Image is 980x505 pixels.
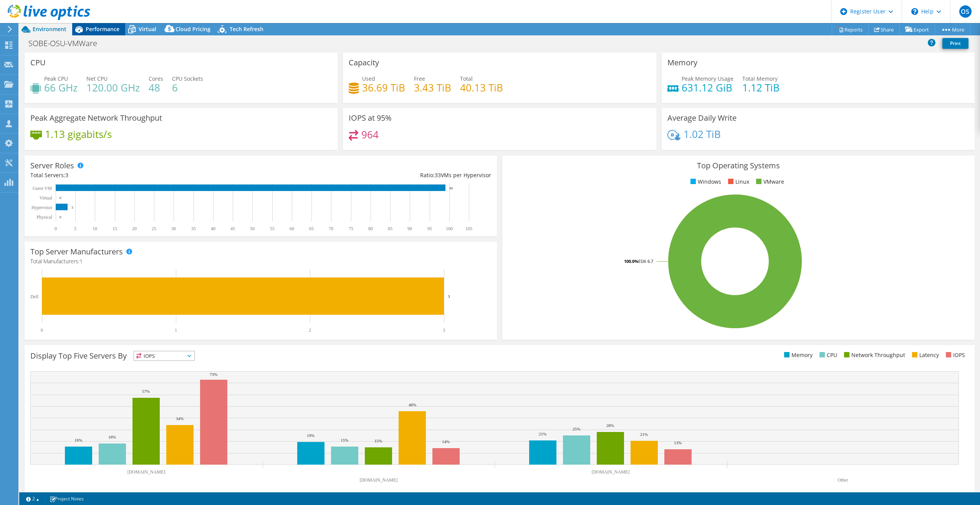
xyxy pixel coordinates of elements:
[44,75,68,82] span: Peak CPU
[899,23,935,35] a: Export
[539,432,546,436] text: 21%
[36,214,52,220] text: Physical
[55,226,57,231] text: 0
[113,226,117,231] text: 15
[175,25,210,33] span: Cloud Pricing
[44,83,78,92] h4: 66 GHz
[842,351,905,359] li: Network Throughput
[65,171,68,179] span: 3
[30,171,261,179] div: Total Servers:
[309,226,314,231] text: 65
[606,423,614,428] text: 28%
[782,351,813,359] li: Memory
[230,226,235,231] text: 45
[341,438,348,442] text: 15%
[40,195,53,201] text: Virtual
[592,469,630,475] text: [DOMAIN_NAME]
[435,171,441,179] span: 33
[172,75,203,82] span: CPU Sockets
[689,178,721,186] li: Windows
[211,226,215,231] text: 40
[414,75,425,82] span: Free
[935,23,970,35] a: More
[726,178,749,186] li: Linux
[30,294,38,299] text: Dell
[149,75,163,82] span: Cores
[134,351,194,360] span: IOPS
[261,171,491,179] div: Ratio: VMs per Hypervisor
[45,130,112,138] h4: 1.13 gigabits/s
[638,258,653,264] tspan: ESXi 6.7
[942,38,968,49] a: Print
[448,294,450,299] text: 3
[21,494,45,503] a: 2
[838,477,848,483] text: Other
[911,8,918,15] svg: \n
[30,114,162,122] h3: Peak Aggregate Network Throughput
[250,226,255,231] text: 50
[959,5,972,18] span: OS
[374,439,382,443] text: 15%
[191,226,196,231] text: 35
[349,114,392,122] h3: IOPS at 95%
[362,75,375,82] span: Used
[31,205,52,210] text: Hypervisor
[33,186,52,191] text: Guest VM
[667,58,697,67] h3: Memory
[176,416,184,421] text: 34%
[674,440,682,445] text: 13%
[446,226,453,231] text: 100
[290,226,294,231] text: 60
[93,226,97,231] text: 10
[362,83,405,92] h4: 36.69 TiB
[573,427,580,431] text: 25%
[361,130,379,139] h4: 964
[30,248,123,256] h3: Top Server Manufacturers
[41,327,43,333] text: 0
[465,226,472,231] text: 105
[270,226,275,231] text: 55
[30,161,74,170] h3: Server Roles
[427,226,432,231] text: 95
[349,58,379,67] h3: Capacity
[74,438,82,442] text: 16%
[360,477,398,483] text: [DOMAIN_NAME]
[910,351,939,359] li: Latency
[86,75,108,82] span: Net CPU
[30,257,491,266] h4: Total Manufacturers:
[414,83,451,92] h4: 3.43 TiB
[71,206,73,209] text: 3
[139,25,156,33] span: Virtual
[127,469,166,475] text: [DOMAIN_NAME]
[409,402,416,407] text: 46%
[309,327,311,333] text: 2
[33,25,66,33] span: Environment
[460,83,503,92] h4: 40.13 TiB
[142,389,150,394] text: 57%
[754,178,784,186] li: VMware
[25,39,109,48] h1: SOBE-OSU-VMWare
[640,432,648,437] text: 21%
[86,83,140,92] h4: 120.00 GHz
[624,258,638,264] tspan: 100.0%
[44,494,89,503] a: Project Notes
[460,75,473,82] span: Total
[667,114,737,122] h3: Average Daily Write
[508,161,969,170] h3: Top Operating Systems
[132,226,137,231] text: 20
[172,83,203,92] h4: 6
[368,226,373,231] text: 80
[818,351,837,359] li: CPU
[74,226,76,231] text: 5
[742,75,778,82] span: Total Memory
[329,226,333,231] text: 70
[86,25,119,33] span: Performance
[832,23,869,35] a: Reports
[171,226,176,231] text: 30
[682,83,733,92] h4: 631.12 GiB
[152,226,156,231] text: 25
[108,435,116,439] text: 18%
[60,215,61,219] text: 0
[210,372,217,377] text: 73%
[149,83,163,92] h4: 48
